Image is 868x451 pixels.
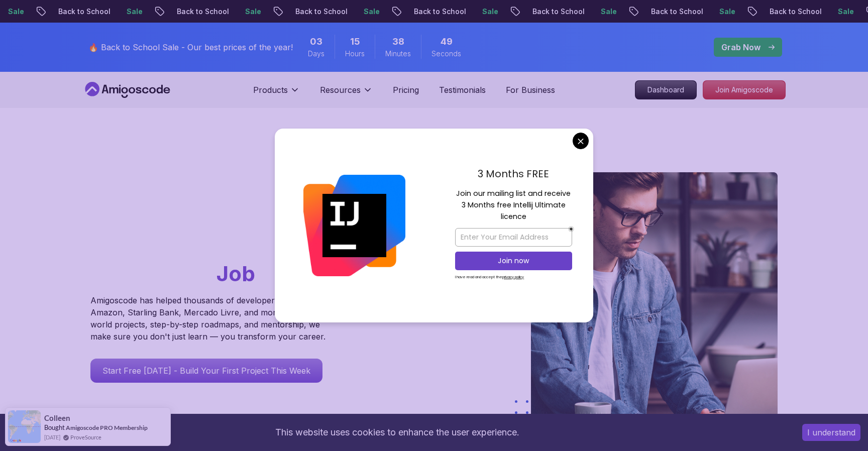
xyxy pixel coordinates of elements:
a: For Business [506,84,555,96]
p: Products [253,84,288,96]
p: Amigoscode has helped thousands of developers land roles at Amazon, Starling Bank, Mercado Livre,... [90,294,332,343]
a: Dashboard [635,80,697,99]
p: Sale [237,7,269,17]
a: Pricing [393,84,419,96]
span: Seconds [431,49,461,59]
p: Sale [119,7,151,17]
p: Back to School [643,7,711,17]
p: Back to School [762,7,830,17]
img: hero [531,172,778,431]
a: Start Free [DATE] - Build Your First Project This Week [90,359,322,383]
p: Sale [711,7,743,17]
span: 49 Seconds [441,35,453,49]
a: Join Amigoscode [703,80,786,99]
span: Bought [44,423,65,431]
a: Amigoscode PRO Membership [66,424,148,431]
span: Hours [345,49,365,59]
button: Accept cookies [802,424,860,441]
span: Job [216,261,255,286]
div: This website uses cookies to enhance the user experience. [8,421,787,443]
a: ProveSource [70,433,101,441]
a: Testimonials [439,84,486,96]
span: [DATE] [44,433,60,441]
button: Products [253,84,300,104]
p: Resources [320,84,361,96]
span: 15 Hours [350,35,360,49]
p: Grab Now [721,41,761,53]
p: Sale [830,7,862,17]
h1: Go From Learning to Hired: Master Java, Spring Boot & Cloud Skills That Get You the [90,172,367,288]
span: Colleen [44,414,70,422]
span: 38 Minutes [392,35,404,49]
p: Sale [474,7,506,17]
p: Back to School [406,7,474,17]
img: provesource social proof notification image [8,410,41,443]
p: Back to School [287,7,356,17]
span: Days [308,49,324,59]
p: Back to School [524,7,593,17]
span: 3 Days [310,35,322,49]
p: Join Amigoscode [703,81,785,99]
button: Resources [320,84,373,104]
p: Back to School [50,7,119,17]
p: 🔥 Back to School Sale - Our best prices of the year! [88,41,293,53]
p: Back to School [169,7,237,17]
p: Dashboard [635,81,696,99]
p: Sale [593,7,625,17]
p: Sale [356,7,388,17]
span: Minutes [385,49,411,59]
